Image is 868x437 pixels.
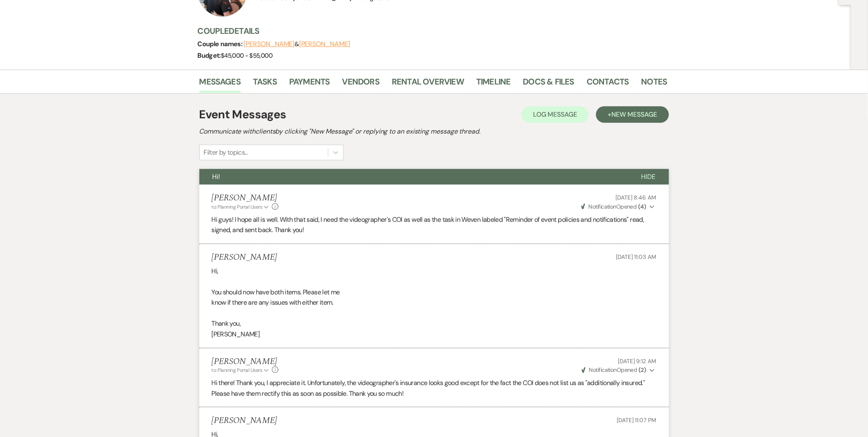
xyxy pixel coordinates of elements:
[589,203,616,210] span: Notification
[199,127,669,136] h2: Communicate with clients by clicking "New Message" or replying to an existing message thread.
[212,329,657,340] p: [PERSON_NAME]
[212,416,277,426] h5: [PERSON_NAME]
[581,203,646,210] span: Opened
[199,169,628,185] button: Hi!
[212,252,277,263] h5: [PERSON_NAME]
[212,193,279,203] h5: [PERSON_NAME]
[213,172,220,181] span: Hi!
[392,75,464,93] a: Rental Overview
[212,204,262,210] span: to: Planning Portal Users
[617,416,657,424] span: [DATE] 11:07 PM
[212,287,657,298] p: You should now have both items. Please let me
[212,367,262,374] span: to: Planning Portal Users
[580,366,657,374] button: NotificationOpened (2)
[611,110,657,119] span: New Message
[212,367,270,374] button: to: Planning Portal Users
[616,253,657,261] span: [DATE] 11:03 AM
[299,41,350,47] button: [PERSON_NAME]
[641,172,656,181] span: Hide
[589,366,617,374] span: Notification
[244,40,350,48] span: &
[212,266,657,277] p: Hi,
[596,106,669,123] button: +New Message
[212,378,657,399] p: Hi there! Thank you, I appreciate it. Unfortunately, the videographer's insurance looks good exce...
[587,75,629,93] a: Contacts
[533,110,577,119] span: Log Message
[253,75,277,93] a: Tasks
[244,41,295,47] button: [PERSON_NAME]
[476,75,511,93] a: Timeline
[639,366,646,374] strong: ( 2 )
[582,366,646,374] span: Opened
[199,75,241,93] a: Messages
[580,202,657,211] button: NotificationOpened (4)
[212,318,657,329] p: Thank you,
[615,194,656,201] span: [DATE] 8:46 AM
[204,148,248,157] div: Filter by topics...
[342,75,379,93] a: Vendors
[618,357,656,365] span: [DATE] 9:12 AM
[628,169,669,185] button: Hide
[212,203,270,211] button: to: Planning Portal Users
[212,214,657,235] p: Hi guys! I hope all is well. With that said, I need the videographer's COI as well as the task in...
[212,357,279,367] h5: [PERSON_NAME]
[638,203,646,210] strong: ( 4 )
[523,75,574,93] a: Docs & Files
[198,25,659,37] h3: Couple Details
[641,75,667,93] a: Notes
[212,297,657,308] p: know if there are any issues with either item.
[221,52,272,60] span: $45,000 - $55,000
[199,106,286,123] h1: Event Messages
[289,75,330,93] a: Payments
[198,51,221,60] span: Budget:
[198,40,244,48] span: Couple names:
[522,106,589,123] button: Log Message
